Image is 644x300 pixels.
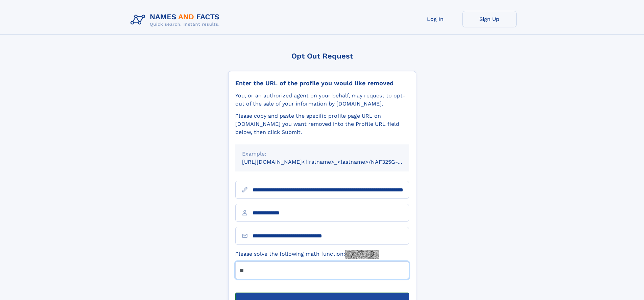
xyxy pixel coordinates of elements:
[408,11,462,27] a: Log In
[242,159,422,165] small: [URL][DOMAIN_NAME]<firstname>_<lastname>/NAF325G-xxxxxxxx
[235,250,379,259] label: Please solve the following math function:
[235,92,409,108] div: You, or an authorized agent on your behalf, may request to opt-out of the sale of your informatio...
[228,52,416,60] div: Opt Out Request
[235,79,409,87] div: Enter the URL of the profile you would like removed
[242,150,402,158] div: Example:
[128,11,225,29] img: Logo Names and Facts
[462,11,517,27] a: Sign Up
[235,112,409,136] div: Please copy and paste the specific profile page URL on [DOMAIN_NAME] you want removed into the Pr...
